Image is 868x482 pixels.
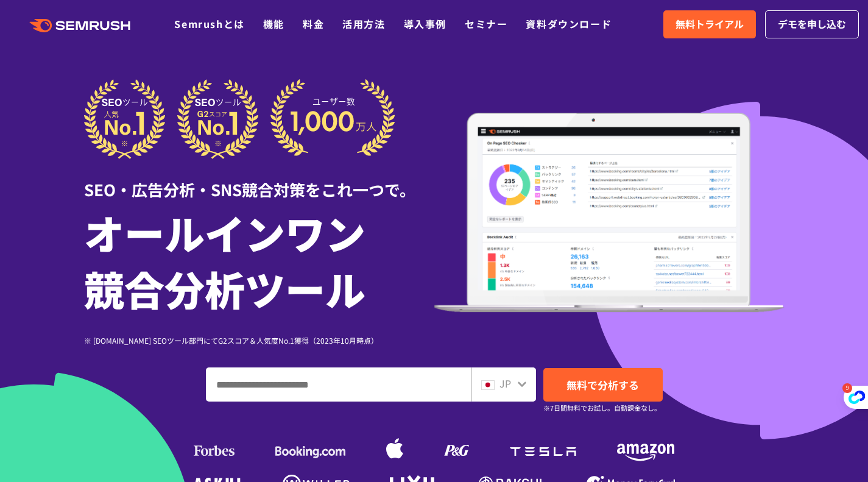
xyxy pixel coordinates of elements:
[526,16,612,31] a: 資料ダウンロード
[206,368,470,401] input: ドメイン、キーワードまたはURLを入力してください
[303,16,324,31] a: 料金
[404,16,446,31] a: 導入事例
[663,10,756,38] a: 無料トライアル
[778,16,846,32] span: デモを申し込む
[342,16,385,31] a: 活用方法
[263,16,284,31] a: 機能
[676,16,744,32] span: 無料トライアル
[84,204,434,316] h1: オールインワン 競合分析ツール
[84,159,434,201] div: SEO・広告分析・SNS競合対策をこれ一つで。
[465,16,507,31] a: セミナー
[174,16,244,31] a: Semrushとは
[543,368,663,402] a: 無料で分析する
[84,335,434,346] div: ※ [DOMAIN_NAME] SEOツール部門にてG2スコア＆人気度No.1獲得（2023年10月時点）
[566,377,639,392] span: 無料で分析する
[765,10,859,38] a: デモを申し込む
[543,402,661,414] small: ※7日間無料でお試し。自動課金なし。
[499,376,511,391] span: JP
